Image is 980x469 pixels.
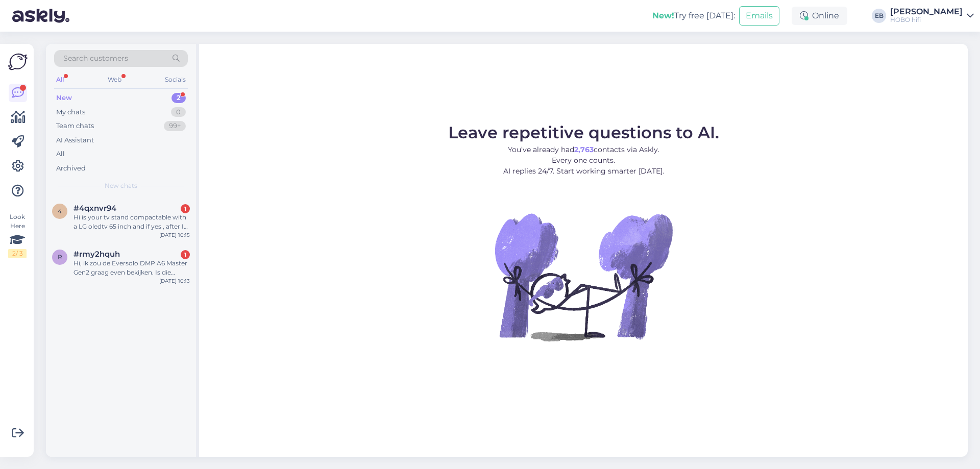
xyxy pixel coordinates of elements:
[73,213,190,231] div: Hi is your tv stand compactable with a LG oledtv 65 inch and if yes , after I order when will be ...
[448,122,719,142] span: Leave repetitive questions to AI.
[574,145,594,154] b: 2,763
[56,149,65,159] div: All
[56,135,94,145] div: AI Assistant
[56,121,94,131] div: Team chats
[58,207,62,215] span: 4
[73,250,120,259] span: #rmy2hquh
[448,144,719,177] p: You’ve already had contacts via Askly. Every one counts. AI replies 24/7. Start working smarter [...
[652,11,674,20] b: New!
[8,52,28,71] img: Askly Logo
[54,73,66,86] div: All
[106,73,124,86] div: Web
[652,10,735,22] div: Try free [DATE]:
[872,9,886,23] div: EB
[63,53,128,64] span: Search customers
[739,6,779,26] button: Emails
[58,253,62,261] span: r
[890,16,963,24] div: HOBO hifi
[73,259,190,277] div: Hi, ik zou de Eversolo DMP A6 Master Gen2 graag even bekijken. Is die beschikbaar in [GEOGRAPHIC_...
[8,212,27,258] div: Look Here
[492,185,675,368] img: No Chat active
[159,231,190,239] div: [DATE] 10:15
[73,204,116,213] span: #4qxnvr94
[56,107,85,117] div: My chats
[181,250,190,259] div: 1
[163,73,188,86] div: Socials
[890,8,963,16] div: [PERSON_NAME]
[164,121,186,131] div: 99+
[105,181,137,190] span: New chats
[171,93,186,103] div: 2
[890,8,974,24] a: [PERSON_NAME]HOBO hifi
[56,163,86,174] div: Archived
[792,7,847,25] div: Online
[56,93,72,103] div: New
[8,249,27,258] div: 2 / 3
[181,204,190,213] div: 1
[159,277,190,285] div: [DATE] 10:13
[171,107,186,117] div: 0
